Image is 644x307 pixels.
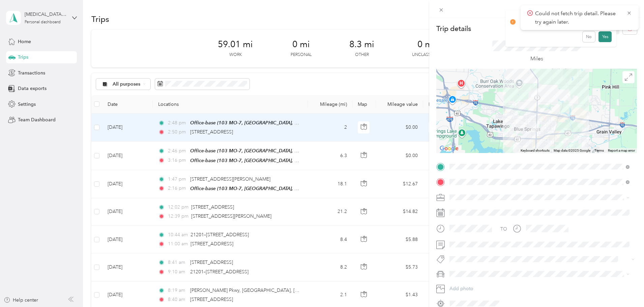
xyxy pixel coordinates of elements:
[521,148,550,153] button: Keyboard shortcuts
[447,284,637,294] button: Add photo
[583,31,595,42] button: No
[608,149,635,152] a: Report a map error
[510,15,612,29] div: Are you sure you want to delete this trip? This action cannot be undone.
[530,55,543,63] p: Miles
[606,269,644,307] iframe: Everlance-gr Chat Button Frame
[500,225,507,233] div: TO
[594,149,604,152] a: Terms (opens in new tab)
[438,144,460,153] a: Open this area in Google Maps (opens a new window)
[438,144,460,153] img: Google
[436,24,471,33] p: Trip details
[535,9,621,26] p: Could not fetch trip detail. Please try again later.
[598,31,612,42] button: Yes
[554,149,590,152] span: Map data ©2025 Google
